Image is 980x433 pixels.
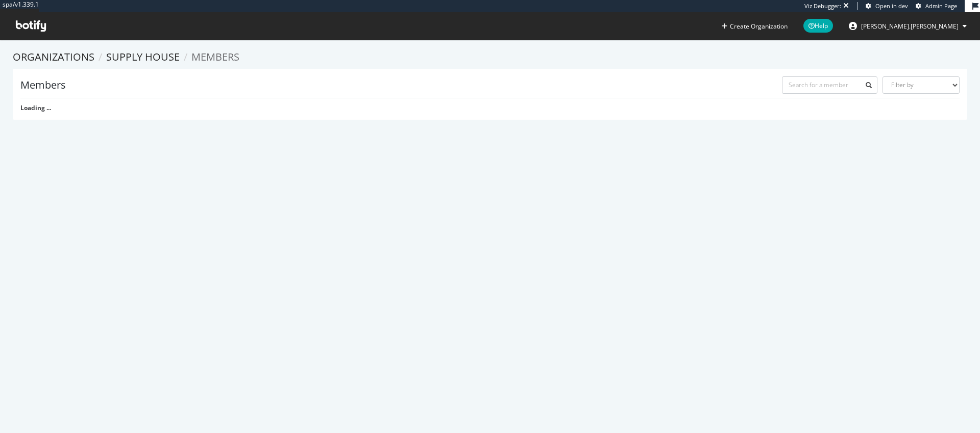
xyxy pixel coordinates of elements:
[803,19,833,33] span: Help
[861,22,959,31] span: meghan.evans
[841,18,975,34] button: [PERSON_NAME].[PERSON_NAME]
[875,2,908,10] span: Open in dev
[916,2,957,10] a: Admin Page
[782,76,878,94] input: Search for a member
[925,2,957,10] span: Admin Page
[866,2,908,10] a: Open in dev
[804,2,841,10] div: Viz Debugger:
[13,50,94,64] a: Organizations
[20,79,66,91] h1: Members
[13,50,967,65] ol: breadcrumbs
[20,103,51,112] strong: Loading ...
[106,50,180,64] a: Supply House
[721,21,788,31] button: Create Organization
[191,50,239,64] span: Members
